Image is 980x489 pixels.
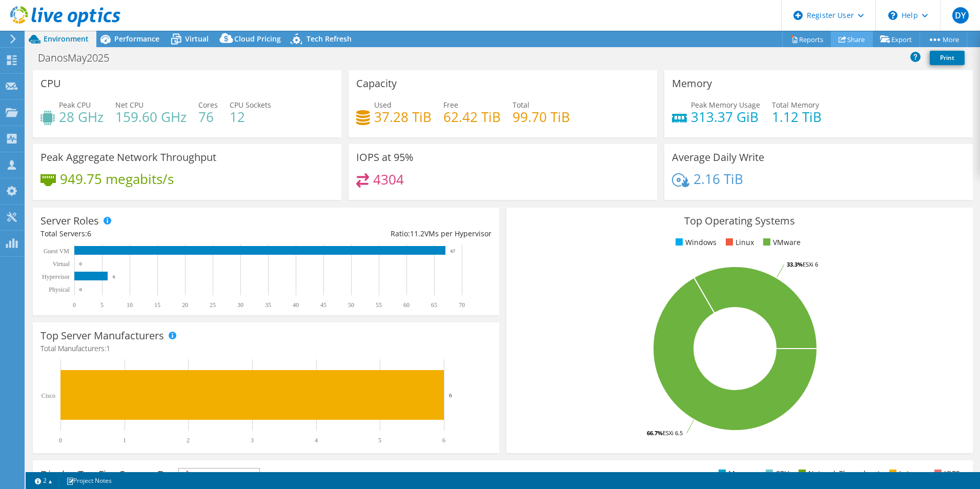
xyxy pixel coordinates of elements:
div: Ratio: VMs per Hypervisor [266,228,492,239]
span: DY [952,7,969,24]
text: Virtual [53,260,70,268]
a: Print [930,51,965,65]
h4: 4304 [373,174,404,185]
h3: Top Operating Systems [514,215,965,227]
text: 0 [59,437,62,444]
li: Latency [887,468,925,479]
h3: Average Daily Write [672,152,764,163]
h4: 159.60 GHz [115,111,187,123]
text: 4 [315,437,318,444]
h3: Peak Aggregate Network Throughput [40,152,216,163]
a: More [920,31,967,47]
text: Hypervisor [42,273,70,280]
span: Net CPU [115,100,144,110]
span: Total [513,100,529,110]
text: Cisco [42,392,55,399]
text: 6 [442,437,445,444]
div: Total Servers: [40,228,266,239]
h4: 62.42 TiB [443,111,501,123]
span: Environment [44,34,89,44]
h4: 12 [230,111,271,123]
a: Export [872,31,920,47]
li: CPU [763,468,789,479]
text: 50 [348,301,354,309]
text: Guest VM [44,248,69,255]
a: 2 [28,474,59,487]
span: 11.2 [410,229,424,238]
span: Used [374,100,392,110]
li: Network Throughput [796,468,880,479]
text: 40 [293,301,299,309]
text: 65 [431,301,437,309]
svg: \n [888,11,897,20]
tspan: ESXi 6.5 [663,429,683,437]
text: 67 [451,249,456,254]
text: 25 [210,301,216,309]
text: 10 [127,301,133,309]
span: Tech Refresh [307,34,352,44]
h3: IOPS at 95% [356,152,414,163]
text: 45 [320,301,326,309]
text: 55 [376,301,382,309]
h3: Memory [672,78,712,89]
h4: 949.75 megabits/s [60,173,174,185]
li: Memory [716,468,757,479]
h3: Capacity [356,78,397,89]
span: Peak Memory Usage [691,100,760,110]
a: Project Notes [59,474,119,487]
text: 5 [378,437,381,444]
span: IOPS [179,468,259,481]
li: Windows [673,237,717,248]
text: 0 [73,301,76,309]
a: Reports [782,31,831,47]
text: 70 [459,301,465,309]
span: Performance [114,34,159,44]
text: 0 [79,261,82,267]
span: Cores [198,100,218,110]
h4: 2.16 TiB [693,173,743,185]
li: Linux [723,237,754,248]
text: 30 [237,301,243,309]
h3: Top Server Manufacturers [40,330,164,341]
tspan: ESXi 6 [803,260,818,268]
text: 6 [113,274,115,279]
text: 35 [265,301,271,309]
text: 15 [154,301,160,309]
text: Physical [49,286,70,293]
a: Share [831,31,873,47]
h4: 1.12 TiB [772,111,822,123]
span: Peak CPU [59,100,91,110]
h1: DanosMay2025 [33,52,125,64]
tspan: 33.3% [787,260,803,268]
span: Virtual [185,34,209,44]
span: Total Memory [772,100,819,110]
span: Free [443,100,458,110]
text: 6 [449,392,452,398]
li: VMware [761,237,801,248]
span: CPU Sockets [230,100,271,110]
li: IOPS [932,468,960,479]
h4: 99.70 TiB [513,111,570,123]
text: 2 [187,437,190,444]
text: 0 [79,287,82,292]
h4: 313.37 GiB [691,111,760,123]
h3: Server Roles [40,215,99,227]
text: 60 [403,301,410,309]
h4: 37.28 TiB [374,111,432,123]
text: 1 [123,437,126,444]
h4: Total Manufacturers: [40,343,492,354]
text: 20 [182,301,188,309]
h4: 28 GHz [59,111,104,123]
span: 1 [106,343,110,353]
span: Cloud Pricing [234,34,281,44]
h3: CPU [40,78,61,89]
span: 6 [87,229,91,238]
text: 5 [100,301,104,309]
text: 3 [251,437,254,444]
tspan: 66.7% [647,429,663,437]
h4: 76 [198,111,218,123]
